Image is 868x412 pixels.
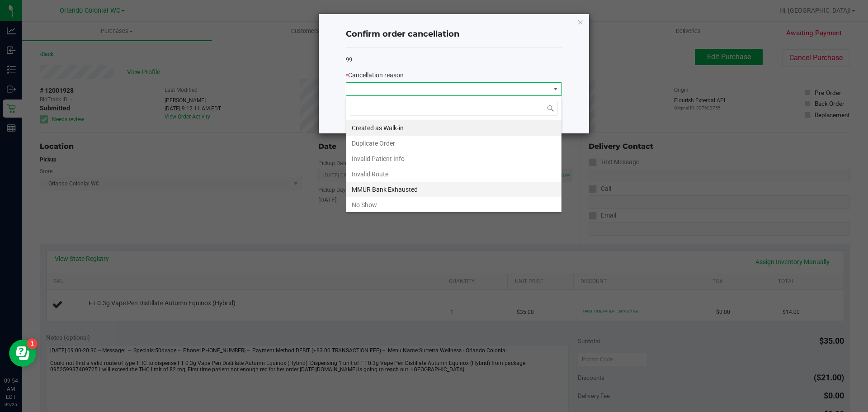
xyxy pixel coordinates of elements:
iframe: Resource center unread badge [27,338,38,349]
li: MMUR Bank Exhausted [346,182,561,197]
span: 99 [346,56,352,63]
li: Invalid Patient Info [346,151,561,166]
span: Cancellation reason [348,71,404,79]
button: Close [577,16,584,27]
li: Duplicate Order [346,136,561,151]
li: Created as Walk-in [346,120,561,136]
li: Invalid Route [346,166,561,182]
h4: Confirm order cancellation [346,28,562,40]
li: No Show [346,197,561,213]
iframe: Resource center [9,340,36,367]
